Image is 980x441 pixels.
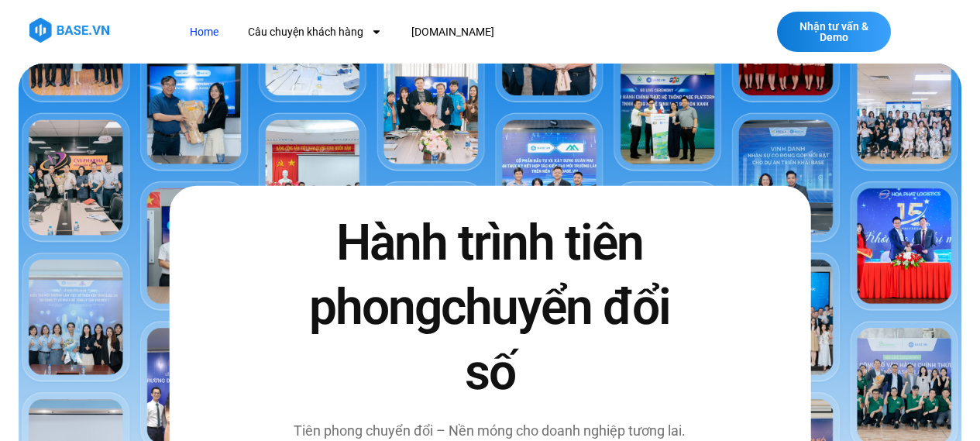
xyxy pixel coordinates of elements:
[441,278,670,401] span: chuyển đổi số
[289,420,692,441] p: Tiên phong chuyển đổi – Nền móng cho doanh nghiệp tương lai.
[289,211,692,405] h2: Hành trình tiên phong
[236,18,394,47] a: Câu chuyện khách hàng
[400,18,506,47] a: [DOMAIN_NAME]
[777,12,891,52] a: Nhận tư vấn & Demo
[793,21,875,43] span: Nhận tư vấn & Demo
[178,18,230,47] a: Home
[178,18,699,47] nav: Menu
